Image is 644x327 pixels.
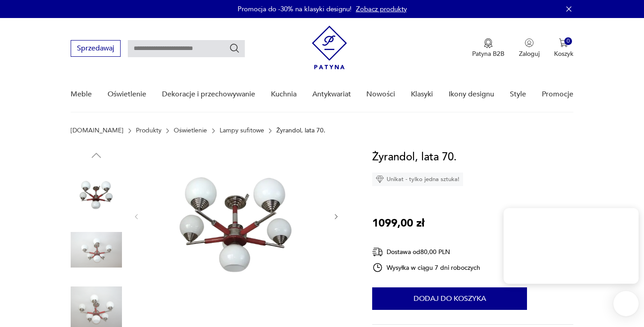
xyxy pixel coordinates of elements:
a: Ikona medaluPatyna B2B [472,38,504,58]
img: Zdjęcie produktu Żyrandol, lata 70. [71,224,122,276]
button: Zaloguj [519,38,540,58]
p: 1099,00 zł [372,215,424,232]
img: Ikona dostawy [372,246,383,258]
img: Ikonka użytkownika [525,38,534,47]
button: Szukaj [229,43,240,54]
a: Sprzedawaj [71,46,121,52]
button: Sprzedawaj [71,40,121,57]
img: Ikona medalu [484,38,493,48]
iframe: Smartsupp widget button [613,291,639,316]
div: 0 [564,37,572,45]
button: Dodaj do koszyka [372,287,527,310]
img: Zdjęcie produktu Żyrandol, lata 70. [149,149,323,283]
a: Lampy sufitowe [220,127,264,134]
h1: Żyrandol, lata 70. [372,149,457,166]
div: Dostawa od 80,00 PLN [372,246,480,258]
a: Klasyki [411,77,433,112]
img: Ikona diamentu [376,175,384,183]
a: Zobacz produkty [356,5,407,14]
button: Patyna B2B [472,38,504,58]
a: Oświetlenie [174,127,207,134]
a: [DOMAIN_NAME] [71,127,123,134]
a: Dekoracje i przechowywanie [162,77,255,112]
a: Promocje [542,77,573,112]
p: Koszyk [554,50,573,58]
a: Meble [71,77,92,112]
a: Oświetlenie [108,77,146,112]
a: Ikony designu [449,77,494,112]
div: Unikat - tylko jedna sztuka! [372,173,463,186]
button: 0Koszyk [554,38,573,58]
a: Style [510,77,526,112]
a: Produkty [136,127,162,134]
a: Kuchnia [271,77,297,112]
a: Nowości [366,77,395,112]
img: Zdjęcie produktu Żyrandol, lata 70. [71,167,122,218]
a: Antykwariat [312,77,351,112]
p: Patyna B2B [472,50,504,58]
div: Wysyłka w ciągu 7 dni roboczych [372,262,480,273]
p: Żyrandol, lata 70. [276,127,325,134]
p: Promocja do -30% na klasyki designu! [238,5,351,14]
p: Zaloguj [519,50,540,58]
img: Ikona koszyka [559,38,568,47]
img: Patyna - sklep z meblami i dekoracjami vintage [312,26,347,69]
iframe: Smartsupp widget popup [504,208,639,284]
